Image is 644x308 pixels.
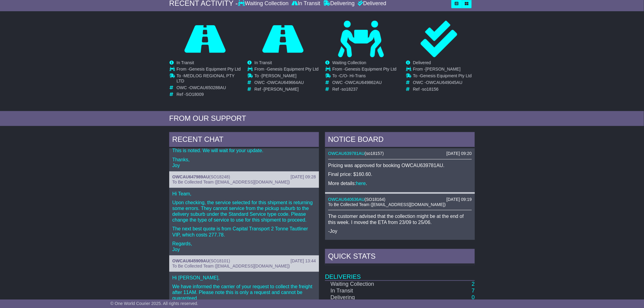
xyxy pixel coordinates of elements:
[172,200,316,223] p: Upon checking, the service selected for this shipment is returning some errors. They cannot servi...
[425,67,460,72] span: [PERSON_NAME]
[254,87,319,92] td: Ref -
[366,151,383,156] span: so18157
[290,0,322,7] div: In Transit
[332,60,366,65] span: Waiting Collection
[110,301,198,306] span: © One World Courier 2025. All rights reserved.
[328,180,472,186] p: More details: .
[413,60,431,65] span: Delivered
[420,73,472,78] span: Genesis Equipment Pty Ltd
[291,258,316,264] div: [DATE] 13:44
[328,197,365,202] a: OWCAU640636AU
[264,87,299,92] span: [PERSON_NAME]
[172,258,316,264] div: ( )
[422,87,439,92] span: so18156
[172,226,316,237] p: The next best quote is from Capital Transport 2 Tonne Tautliner VIP, which costs 277.78.
[413,73,472,80] td: To -
[328,213,472,225] p: The customer advised that the collection might be at the end of this week. I moved the ETA from 2...
[177,85,241,92] td: OWC -
[332,73,397,80] td: To -
[328,197,472,202] div: ( )
[186,92,204,97] span: SO18009
[472,288,475,294] a: 7
[332,67,397,73] td: From -
[325,288,413,294] td: In Transit
[339,73,366,78] span: C/O- Hi-Trans
[325,265,475,281] td: Deliveries
[172,174,209,179] a: OWCAU647989AU
[332,87,397,92] td: Ref -
[172,258,209,263] a: OWCAU645909AU
[177,73,241,85] td: To -
[328,163,472,168] p: Pricing was approved for booking OWCAU639781AU.
[267,67,319,72] span: Genesis Equipment Pty Ltd
[328,202,446,207] span: To Be Collected Team ([EMAIL_ADDRESS][DOMAIN_NAME])
[472,281,475,287] a: 2
[254,80,319,87] td: OWC -
[254,67,319,73] td: From -
[211,258,229,263] span: SO18101
[189,67,241,72] span: Genesis Equipment Pty Ltd
[172,275,316,281] p: Hi [PERSON_NAME],
[356,181,366,186] a: here
[413,87,472,92] td: Ref -
[328,151,365,156] a: OWCAU639781AU
[446,151,472,156] div: [DATE] 09:20
[177,73,235,83] span: MEDLOG REGIONAL PTY LTD
[446,197,472,202] div: [DATE] 09:19
[356,0,386,7] div: Delivered
[325,294,413,301] td: Delivering
[341,87,358,92] span: so18237
[169,132,319,149] div: RECENT CHAT
[172,174,316,180] div: ( )
[172,241,316,252] p: Regards, Joy
[322,0,356,7] div: Delivering
[172,157,316,168] p: Thanks, Joy
[238,0,290,7] div: Waiting Collection
[413,67,472,73] td: From -
[172,264,290,268] span: To Be Collected Team ([EMAIL_ADDRESS][DOMAIN_NAME])
[345,80,382,85] span: OWCAU649862AU
[472,294,475,300] a: 0
[254,60,272,65] span: In Transit
[332,80,397,87] td: OWC -
[172,284,316,301] p: We have informed the carrier of your request to collect the freight after 11AM. Please note this ...
[254,73,319,80] td: To -
[211,174,229,179] span: SO18248
[172,180,290,184] span: To Be Collected Team ([EMAIL_ADDRESS][DOMAIN_NAME])
[325,281,413,288] td: Waiting Collection
[177,92,241,97] td: Ref -
[325,132,475,149] div: NOTICE BOARD
[345,67,397,72] span: Genesis Equipment Pty Ltd
[172,191,316,197] p: Hi Team,
[328,151,472,156] div: ( )
[328,171,472,177] p: Final price: $160.60.
[190,85,226,90] span: OWCAU650288AU
[177,67,241,73] td: From -
[328,228,472,234] p: -Joy
[169,114,475,123] div: FROM OUR SUPPORT
[413,80,472,87] td: OWC -
[325,249,475,265] div: Quick Stats
[177,60,194,65] span: In Transit
[426,80,463,85] span: OWCAU649045AU
[268,80,304,85] span: OWCAU649664AU
[291,174,316,180] div: [DATE] 09:28
[261,73,296,78] span: [PERSON_NAME]
[172,148,316,153] p: This is noted. We will wait for your update.
[366,197,384,202] span: SO18164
